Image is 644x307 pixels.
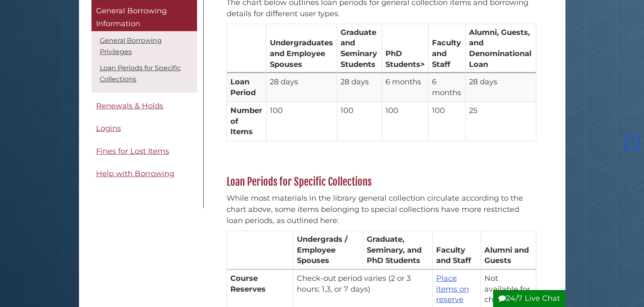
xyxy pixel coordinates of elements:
a: Help with Borrowing [91,165,197,184]
th: Graduate and Seminary Students [337,24,382,74]
td: 100 [266,102,337,141]
th: Faculty and Staff [432,231,481,270]
td: 28 days [465,74,536,102]
th: Undergraduates and Employee Spouses [266,24,337,74]
td: 100 [337,102,382,141]
a: Renewals & Holds [91,97,197,115]
td: 28 days [337,74,382,102]
a: Place items on reserve [436,274,469,304]
button: 24/7 Live Chat [493,290,565,307]
th: Loan Period [227,74,266,102]
th: Number of Items [227,102,266,141]
th: Undergrads / Employee Spouses [293,231,363,270]
td: 100 [382,102,429,141]
th: Graduate, Seminary, and PhD Students [363,231,433,270]
a: Back to Top [622,138,642,147]
a: Fines for Lost Items [91,142,197,161]
h2: Loan Periods for Specific Collections [222,175,540,189]
td: 6 months [429,74,465,102]
td: 100 [429,102,465,141]
span: Help with Borrowing [96,169,174,179]
span: Fines for Lost Items [96,147,169,156]
td: 25 [465,102,536,141]
span: Renewals & Holds [96,101,163,111]
td: 6 months [382,74,429,102]
th: Alumni and Guests [481,231,536,270]
th: Faculty and Staff [429,24,465,74]
a: Logins [91,120,197,138]
th: Alumni, Guests, and Denominational Loan [465,24,536,74]
span: General Borrowing Information [96,6,167,29]
a: Loan Periods for Specific Collections [100,64,181,83]
a: General Borrowing Privileges [100,37,162,56]
p: While most materials in the library general collection circulate according to the chart above, so... [227,193,536,226]
span: Logins [96,124,121,133]
td: 28 days [266,74,337,102]
th: PhD Students> [382,24,429,74]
